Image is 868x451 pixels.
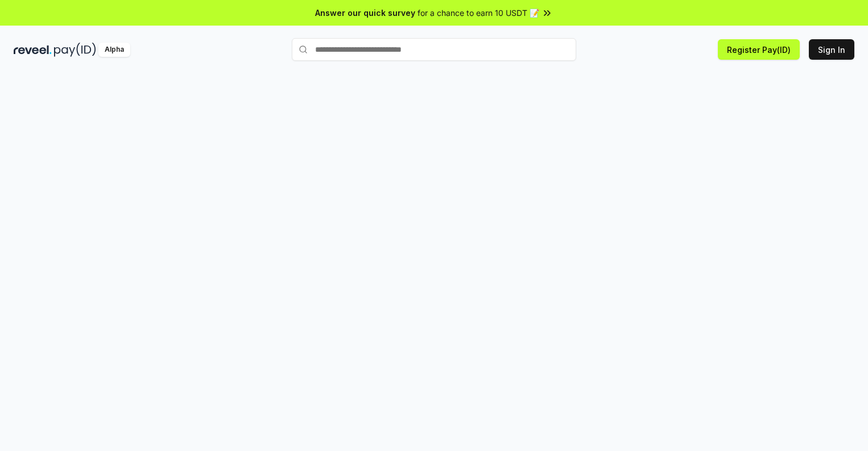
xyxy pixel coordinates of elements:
[98,43,130,57] div: Alpha
[54,43,96,57] img: pay_id
[809,39,854,60] button: Sign In
[14,43,52,57] img: reveel_dark
[418,7,539,19] span: for a chance to earn 10 USDT 📝
[315,7,415,19] span: Answer our quick survey
[718,39,800,60] button: Register Pay(ID)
